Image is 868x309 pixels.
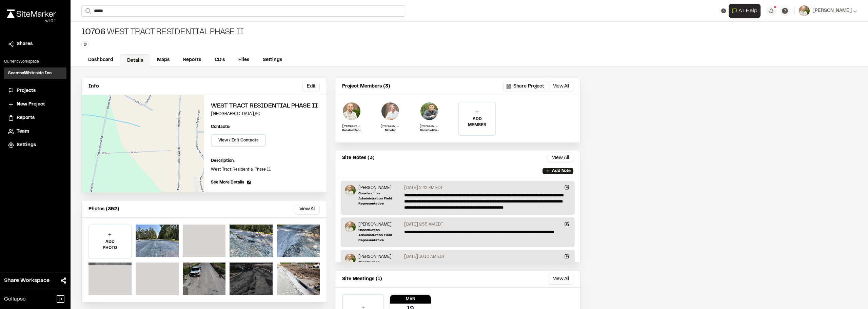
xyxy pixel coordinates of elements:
p: Site Notes (3) [342,154,375,162]
img: Sinuhe Perez [345,221,356,232]
button: Open AI Assistant [729,4,761,18]
span: Shares [17,40,33,48]
div: West Tract Residential Phase II [81,27,243,38]
p: [PERSON_NAME] [358,221,401,228]
span: See More Details [211,179,244,186]
span: Team [17,128,29,135]
img: Sinuhe Perez [345,254,356,265]
button: View All [549,81,573,92]
span: 10706 [81,27,105,38]
button: View All [549,274,573,285]
button: Search [81,5,94,17]
div: Open AI Assistant [729,4,763,18]
button: [PERSON_NAME] [799,5,857,16]
h3: SeamonWhiteside Inc. [8,70,53,76]
span: Settings [17,141,36,149]
p: Director [381,129,400,133]
button: Edit [302,81,320,92]
span: Share Workspace [4,276,50,285]
p: [DATE] 2:42 PM EDT [404,185,443,191]
p: [PERSON_NAME] [358,185,401,191]
a: Shares [8,40,62,48]
p: Mar [390,296,431,302]
a: Maps [150,54,176,66]
img: rebrand.png [7,9,56,18]
img: Donald Jones [381,102,400,121]
div: Oh geez...please don't... [7,18,56,24]
span: [PERSON_NAME] [812,7,852,15]
h2: West Tract Residential Phase II [211,102,320,111]
img: Sinuhe Perez [345,185,356,196]
a: Files [232,54,256,66]
img: Russell White [420,102,439,121]
p: [PERSON_NAME] [342,123,361,129]
p: Construction Admin Field Project Coordinator [420,129,439,133]
button: View All [548,154,573,162]
button: Clear text [721,8,726,13]
button: Edit Tags [81,41,89,48]
p: [GEOGRAPHIC_DATA] , SC [211,111,320,117]
span: New Project [17,101,45,108]
img: Sinuhe Perez [342,102,361,121]
a: Reports [176,54,208,66]
button: Share Project [504,81,547,92]
p: West Tract Residential Phase 11 [211,167,320,173]
p: ADD MEMBER [459,116,495,128]
p: ADD PHOTO [89,239,131,251]
p: Construction Administration Field Representative [342,129,361,133]
p: Description: [211,158,320,164]
span: AI Help [738,7,757,15]
p: Project Members (3) [342,83,390,90]
p: [DATE] 9:55 AM EDT [404,221,443,228]
a: Settings [256,54,289,66]
p: [PERSON_NAME] [381,123,400,129]
span: Collapse [4,295,26,303]
p: Current Workspace [4,59,66,65]
a: Team [8,128,62,135]
a: Details [120,54,150,67]
img: User [799,5,810,16]
p: [DATE] 10:10 AM EDT [404,254,445,260]
p: Construction Administration Field Representative [358,191,401,206]
p: [PERSON_NAME] [420,123,439,129]
a: Dashboard [81,54,120,66]
p: Add Note [552,168,571,174]
a: CD's [208,54,232,66]
a: Projects [8,87,62,95]
a: Reports [8,114,62,122]
button: View / Edit Contacts [211,134,266,147]
p: [PERSON_NAME] [358,254,401,260]
p: Contacts: [211,124,230,130]
p: Construction Administration Field Representative [358,260,401,275]
button: View All [295,204,320,215]
p: Construction Administration Field Representative [358,228,401,243]
p: Info [88,83,99,90]
p: Photos (352) [88,206,119,213]
span: Reports [17,114,35,122]
a: New Project [8,101,62,108]
a: Settings [8,141,62,149]
p: Site Meetings (1) [342,275,382,283]
span: Projects [17,87,36,95]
